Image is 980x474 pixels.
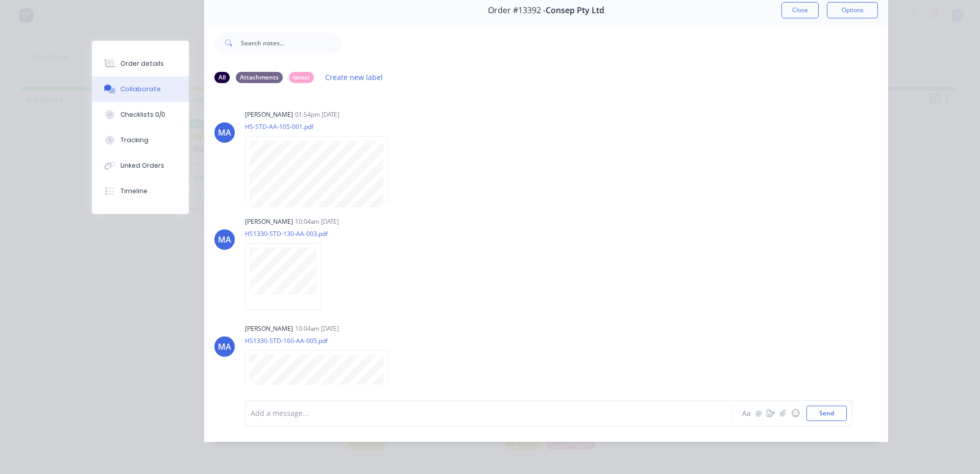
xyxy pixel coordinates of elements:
div: [PERSON_NAME] [245,110,293,119]
button: Send [806,406,847,421]
button: Aa [740,407,752,419]
div: Tracking [120,136,149,145]
button: Options [827,2,878,18]
div: 01:54pm [DATE] [295,110,339,119]
div: Timeline [120,187,148,196]
input: Search notes... [241,33,342,53]
div: Order details [120,59,164,68]
button: ☺ [789,407,801,419]
div: MA [218,126,231,139]
div: [PERSON_NAME] [245,217,293,226]
div: Collaborate [120,85,161,94]
span: Order #13392 - [488,6,546,15]
div: [PERSON_NAME] [245,324,293,333]
div: Linked Orders [120,161,164,170]
div: 10:04am [DATE] [295,217,339,226]
div: All [214,72,230,83]
div: Checklists 0/0 [120,110,165,119]
div: MA [218,340,231,353]
button: Timeline [92,178,189,204]
button: Checklists 0/0 [92,102,189,127]
p: HS1330-STD-160-AA-005.pdf [245,336,398,345]
div: MA [218,233,231,246]
div: Attachments [236,72,283,83]
button: @ [752,407,765,419]
p: HS1330-STD-130-AA-003.pdf [245,229,331,238]
button: Collaborate [92,76,189,102]
button: Close [781,2,819,18]
span: Consep Pty Ltd [546,6,604,15]
button: Create new label [320,70,388,84]
div: 10:04am [DATE] [295,324,339,333]
div: latest [289,72,314,83]
button: Linked Orders [92,153,189,178]
p: HS-STD-AA-105-001.pdf [245,122,398,131]
button: Order details [92,51,189,76]
button: Tracking [92,127,189,153]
